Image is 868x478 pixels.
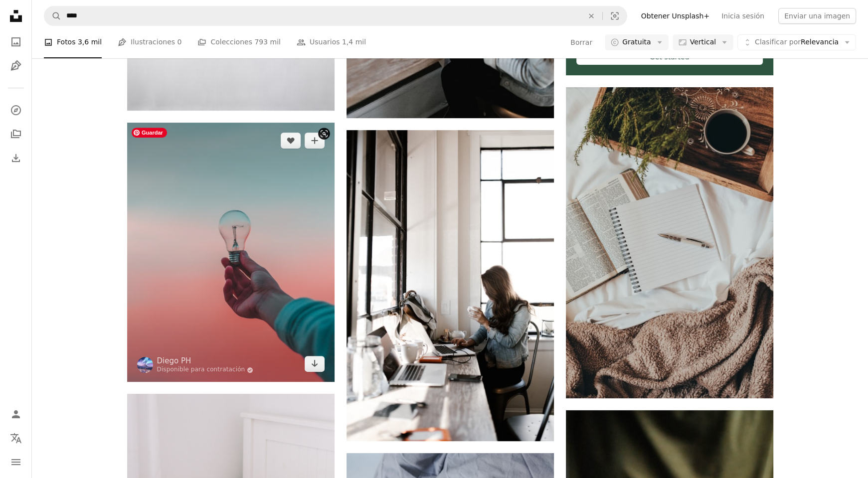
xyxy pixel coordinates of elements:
[6,32,26,52] a: Fotos
[690,37,716,47] span: Vertical
[6,404,26,424] a: Iniciar sesión / Registrarse
[6,124,26,144] a: Colecciones
[305,133,325,149] button: Añade a la colección
[605,34,669,50] button: Gratuita
[622,37,651,47] span: Gratuita
[673,34,733,50] button: Vertical
[305,356,325,372] a: Descargar
[127,248,335,257] a: person holding light bulb
[778,8,856,24] button: Enviar una imagen
[6,6,26,28] a: Inicio — Unsplash
[197,26,281,58] a: Colecciones 793 mil
[737,34,856,50] button: Clasificar porRelevancia
[347,281,554,290] a: hombre sosteniendo una taza de té de cerámica blanca
[347,130,554,441] img: hombre sosteniendo una taza de té de cerámica blanca
[254,36,281,47] span: 793 mil
[177,36,181,47] span: 0
[580,6,602,25] button: Borrar
[6,452,26,472] button: Menú
[755,37,839,47] span: Relevancia
[6,148,26,168] a: Historial de descargas
[157,366,254,374] a: Disponible para contratación
[118,26,181,58] a: Ilustraciones 0
[342,36,366,47] span: 1,4 mil
[603,6,627,25] button: Búsqueda visual
[281,133,301,149] button: Me gusta
[132,128,167,138] span: Guardar
[566,87,773,398] img: cuaderno blanco sobre tela blanca
[635,8,715,24] a: Obtener Unsplash+
[127,123,335,382] img: person holding light bulb
[6,56,26,76] a: Ilustraciones
[715,8,770,24] a: Inicia sesión
[137,357,153,373] img: Ve al perfil de Diego PH
[566,238,773,247] a: cuaderno blanco sobre tela blanca
[44,6,61,25] button: Buscar en Unsplash
[6,428,26,448] button: Idioma
[570,34,593,50] button: Borrar
[755,37,801,45] span: Clasificar por
[6,100,26,120] a: Explorar
[44,6,627,26] form: Encuentra imágenes en todo el sitio
[157,356,254,366] a: Diego PH
[297,26,366,58] a: Usuarios 1,4 mil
